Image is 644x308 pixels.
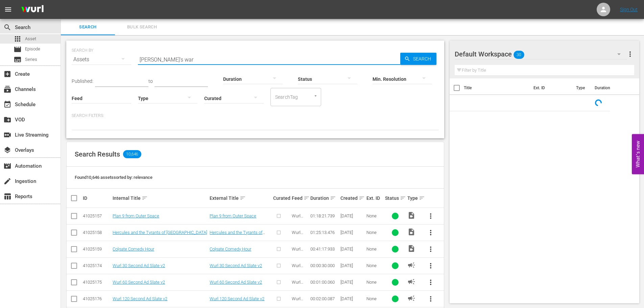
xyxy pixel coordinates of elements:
[72,50,131,69] div: Assets
[16,2,49,18] img: ans4CAIJ8jUAAAAAAAAAAAAAAAAAAAAAAAAgQb4GAAAAAAAAAAAAAAAAAAAAAAAAJMjXAAAAAAAAAAAAAAAAAAAAAAAAgAT5G...
[83,213,111,218] div: 41025157
[210,230,265,240] a: Hercules and the Tyrants of [GEOGRAPHIC_DATA]
[3,177,11,185] span: Ingestion
[407,211,415,219] span: Video
[75,150,120,158] span: Search Results
[427,212,435,220] span: more_vert
[75,175,152,180] span: Found 10,646 assets sorted by: relevance
[340,246,364,252] div: [DATE]
[366,195,383,201] div: Ext. ID
[292,230,304,250] span: Wurl AMC Demo v2
[292,263,304,283] span: Wurl AMC Demo v2
[427,245,435,253] span: more_vert
[25,56,37,63] span: Series
[591,78,631,97] th: Duration
[292,280,304,300] span: Wurl AMC Demo v2
[113,246,154,252] a: Colgate Comedy Hour
[113,296,167,301] a: Wurl 120 Second Ad Slate v2
[83,246,111,252] div: 41025159
[3,116,11,124] span: VOD
[210,213,256,218] a: Plan 9 from Outer Space
[400,53,436,65] button: Search
[310,296,338,301] div: 00:02:00.087
[310,194,338,202] div: Duration
[514,48,524,62] span: 30
[123,150,141,158] span: 10,646
[423,241,439,257] button: more_vert
[330,195,336,201] span: sort
[83,195,111,201] div: ID
[407,294,415,302] span: AD
[304,195,310,201] span: sort
[83,263,111,268] div: 41025174
[148,78,153,84] span: to
[210,246,251,252] a: Colgate Comedy Hour
[626,46,634,62] button: more_vert
[407,278,415,286] span: AD
[366,263,383,268] div: None
[407,244,415,253] span: Video
[292,194,308,202] div: Feed
[340,263,364,268] div: [DATE]
[427,295,435,303] span: more_vert
[14,35,22,43] span: Asset
[455,45,627,64] div: Default Workspace
[83,230,111,235] div: 41025158
[423,274,439,290] button: more_vert
[423,258,439,274] button: more_vert
[25,46,40,52] span: Episode
[366,296,383,301] div: None
[626,50,634,58] span: more_vert
[83,280,111,285] div: 41025175
[113,213,159,218] a: Plan 9 from Outer Space
[423,208,439,224] button: more_vert
[410,53,436,65] span: Search
[359,195,365,201] span: sort
[3,131,11,139] span: Live Streaming
[240,195,246,201] span: sort
[427,229,435,237] span: more_vert
[366,213,383,218] div: None
[142,195,148,201] span: sort
[273,195,290,201] div: Curated
[310,213,338,218] div: 01:18:21.739
[572,78,591,97] th: Type
[407,228,415,236] span: Video
[340,296,364,301] div: [DATE]
[210,280,262,285] a: Wurl 60 Second Ad Slate v2
[385,194,405,202] div: Status
[65,23,111,31] span: Search
[427,262,435,270] span: more_vert
[366,230,383,235] div: None
[72,78,93,84] span: Published:
[310,263,338,268] div: 00:00:30.000
[3,192,11,200] span: Reports
[25,35,36,42] span: Asset
[340,280,364,285] div: [DATE]
[620,7,638,12] a: Sign Out
[113,194,208,202] div: Internal Title
[423,291,439,307] button: more_vert
[3,162,11,170] span: Automation
[113,263,165,268] a: Wurl 30 Second Ad Slate v2
[3,23,11,31] span: Search
[407,261,415,269] span: AD
[113,230,207,235] a: Hercules and the Tyrants of [GEOGRAPHIC_DATA]
[3,85,11,93] span: Channels
[464,78,529,97] th: Title
[340,194,364,202] div: Created
[210,296,264,301] a: Wurl 120 Second Ad Slate v2
[292,213,304,234] span: Wurl AMC Demo v2
[529,78,572,97] th: Ext. ID
[113,280,165,285] a: Wurl 60 Second Ad Slate v2
[210,263,262,268] a: Wurl 30 Second Ad Slate v2
[366,280,383,285] div: None
[400,195,406,201] span: sort
[427,278,435,286] span: more_vert
[407,194,420,202] div: Type
[340,213,364,218] div: [DATE]
[340,230,364,235] div: [DATE]
[14,55,22,64] span: Series
[632,134,644,174] button: Open Feedback Widget
[3,100,11,109] span: Schedule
